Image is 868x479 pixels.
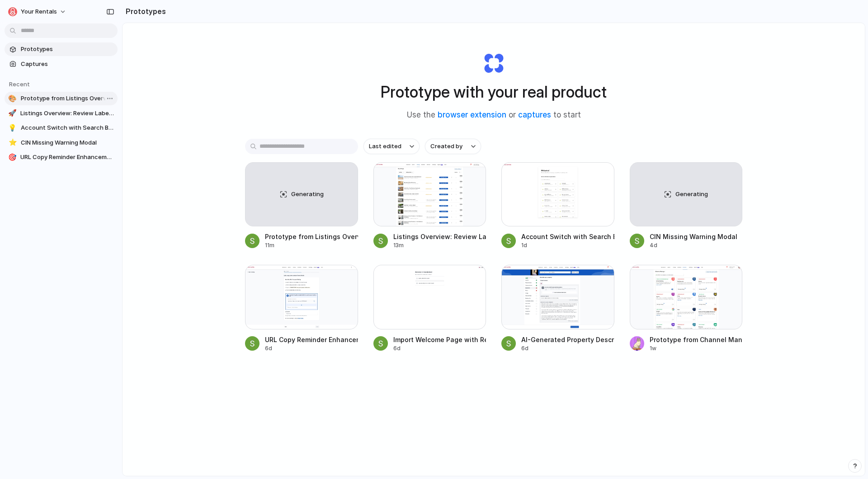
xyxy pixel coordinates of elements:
[265,232,358,241] div: Prototype from Listings Overview
[8,94,17,103] div: 🎨
[650,241,737,249] div: 4d
[501,162,614,249] a: Account Switch with Search BarAccount Switch with Search Bar1d
[5,121,118,135] a: 💡Account Switch with Search Bar
[393,241,486,249] div: 13m
[8,123,17,132] div: 💡
[393,232,486,241] div: Listings Overview: Review Label and Button Update
[5,107,118,120] a: 🚀Listings Overview: Review Label and Button Update
[521,335,614,344] div: AI-Generated Property Descriptions
[5,136,118,150] a: ⭐CIN Missing Warning Modal
[363,139,420,154] button: Last edited
[21,138,114,147] span: CIN Missing Warning Modal
[369,142,401,151] span: Last edited
[521,344,614,352] div: 6d
[373,162,486,249] a: Listings Overview: Review Label and Button UpdateListings Overview: Review Label and Button Updat...
[9,80,30,88] span: Recent
[8,153,17,162] div: 🎯
[20,153,114,162] span: URL Copy Reminder Enhancement
[393,335,486,344] div: Import Welcome Page with Recommended Badge
[245,265,358,352] a: URL Copy Reminder EnhancementURL Copy Reminder Enhancement6d
[373,265,486,352] a: Import Welcome Page with Recommended BadgeImport Welcome Page with Recommended Badge6d
[5,5,71,19] button: Your Rentals
[265,344,358,352] div: 6d
[501,265,614,352] a: AI-Generated Property DescriptionsAI-Generated Property Descriptions6d
[20,109,114,118] span: Listings Overview: Review Label and Button Update
[407,109,581,121] span: Use the or to start
[650,344,743,352] div: 1w
[430,142,462,151] span: Created by
[5,150,118,164] a: 🎯URL Copy Reminder Enhancement
[21,94,114,103] span: Prototype from Listings Overview
[265,241,358,249] div: 11m
[5,92,118,105] a: 🎨Prototype from Listings Overview
[8,138,17,147] div: ⭐
[5,57,118,71] a: Captures
[650,232,737,241] div: CIN Missing Warning Modal
[265,335,358,344] div: URL Copy Reminder Enhancement
[521,232,614,241] div: Account Switch with Search Bar
[425,139,481,154] button: Created by
[393,344,486,352] div: 6d
[21,45,114,54] span: Prototypes
[675,190,708,199] span: Generating
[650,335,743,344] div: Prototype from Channel Manager Overview
[21,60,114,69] span: Captures
[521,241,614,249] div: 1d
[438,110,506,119] a: browser extension
[21,7,57,16] span: Your Rentals
[630,265,743,352] a: Prototype from Channel Manager OverviewPrototype from Channel Manager Overview1w
[291,190,324,199] span: Generating
[630,162,743,249] a: GeneratingCIN Missing Warning Modal4d
[518,110,551,119] a: captures
[21,123,114,132] span: Account Switch with Search Bar
[245,162,358,249] a: GeneratingPrototype from Listings Overview11m
[381,80,607,104] h1: Prototype with your real product
[122,6,166,17] h2: Prototypes
[5,42,118,56] a: Prototypes
[8,109,17,118] div: 🚀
